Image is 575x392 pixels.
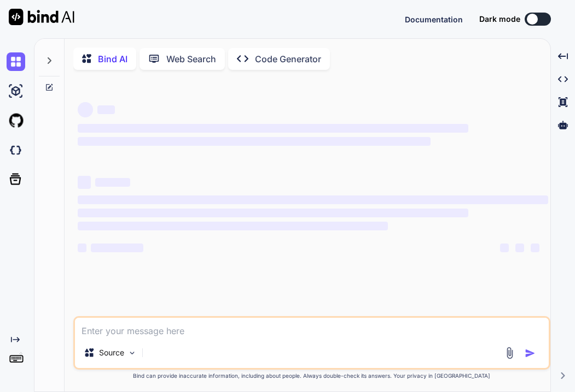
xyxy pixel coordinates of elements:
[78,195,548,204] span: ‌
[73,372,550,380] p: Bind can provide inaccurate information, including about people. Always double-check its answers....
[531,243,539,252] span: ‌
[99,347,124,358] p: Source
[500,243,509,252] span: ‌
[78,124,468,133] span: ‌
[515,243,524,252] span: ‌
[7,111,25,130] img: githubLight
[525,348,536,359] img: icon
[78,102,93,117] span: ‌
[97,105,115,114] span: ‌
[405,14,463,25] button: Documentation
[95,178,130,187] span: ‌
[7,82,25,100] img: ai-studio
[78,176,91,189] span: ‌
[405,15,463,24] span: Documentation
[91,243,143,252] span: ‌
[7,52,25,71] img: chat
[127,348,137,358] img: Pick Models
[255,52,321,66] p: Code Generator
[7,141,25,159] img: darkCloudIdeIcon
[166,52,216,66] p: Web Search
[503,347,516,359] img: attachment
[78,243,86,252] span: ‌
[98,52,127,66] p: Bind AI
[78,209,468,217] span: ‌
[78,222,388,230] span: ‌
[9,9,74,25] img: Bind AI
[78,137,431,146] span: ‌
[479,14,520,25] span: Dark mode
